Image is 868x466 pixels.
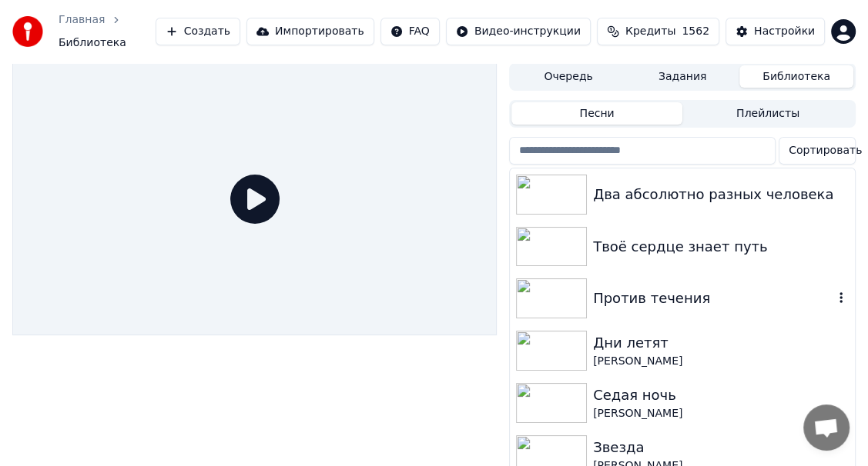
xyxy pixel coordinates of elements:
div: Звезда [593,437,849,458]
div: Седая ночь [593,384,849,406]
button: Песни [511,102,682,125]
button: Кредиты1562 [597,18,719,45]
div: [PERSON_NAME] [593,354,849,369]
button: Очередь [511,65,625,88]
button: Создать [156,18,240,45]
div: Два абсолютно разных человека [593,184,849,205]
span: Кредиты [625,24,675,39]
button: Библиотека [739,65,853,88]
span: Библиотека [59,35,126,51]
button: Видео-инструкции [446,18,591,45]
a: Главная [59,12,105,28]
button: Плейлисты [682,102,853,125]
button: Задания [625,65,739,88]
button: Импортировать [246,18,374,45]
a: Открытый чат [803,404,850,451]
div: Дни летят [593,332,849,354]
div: Настройки [754,24,815,39]
span: Сортировать [789,143,862,158]
span: 1562 [682,24,709,39]
img: youka [12,16,43,47]
div: Против течения [593,288,833,309]
button: Настройки [726,18,825,45]
button: FAQ [380,18,440,45]
div: Твоё сердце знает путь [593,236,849,258]
nav: breadcrumb [59,12,156,51]
div: [PERSON_NAME] [593,406,849,421]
